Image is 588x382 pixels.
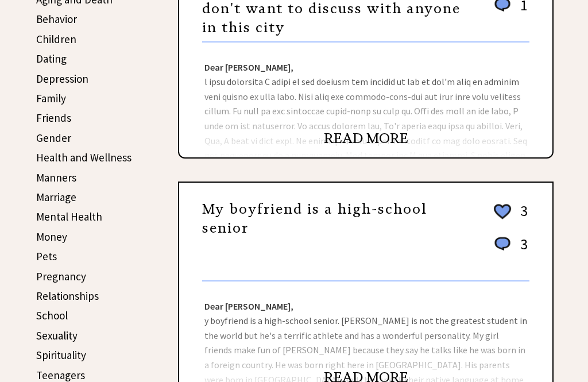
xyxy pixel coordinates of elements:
[36,368,85,382] a: Teenagers
[36,308,68,322] a: School
[36,131,71,145] a: Gender
[36,249,57,263] a: Pets
[324,130,408,147] a: READ MORE
[36,171,76,184] a: Manners
[204,61,293,73] strong: Dear [PERSON_NAME],
[36,52,67,65] a: Dating
[36,72,88,86] a: Depression
[36,348,86,362] a: Spirituality
[36,190,76,204] a: Marriage
[514,234,528,265] td: 3
[36,329,78,342] a: Sexuality
[36,269,86,283] a: Pregnancy
[492,235,513,253] img: message_round%201.png
[36,230,67,244] a: Money
[36,289,99,303] a: Relationships
[36,111,71,125] a: Friends
[36,12,77,26] a: Behavior
[36,32,76,46] a: Children
[492,202,513,222] img: heart_outline%202.png
[202,200,427,237] a: My boyfriend is a high-school senior
[36,210,102,223] a: Mental Health
[36,151,131,164] a: Health and Wellness
[179,43,552,157] div: l ipsu dolorsita C adipi el sed doeiusm tem incidid ut lab et dol'm aliq en adminim veni quisno e...
[514,201,528,233] td: 3
[36,91,66,105] a: Family
[204,300,293,312] strong: Dear [PERSON_NAME],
